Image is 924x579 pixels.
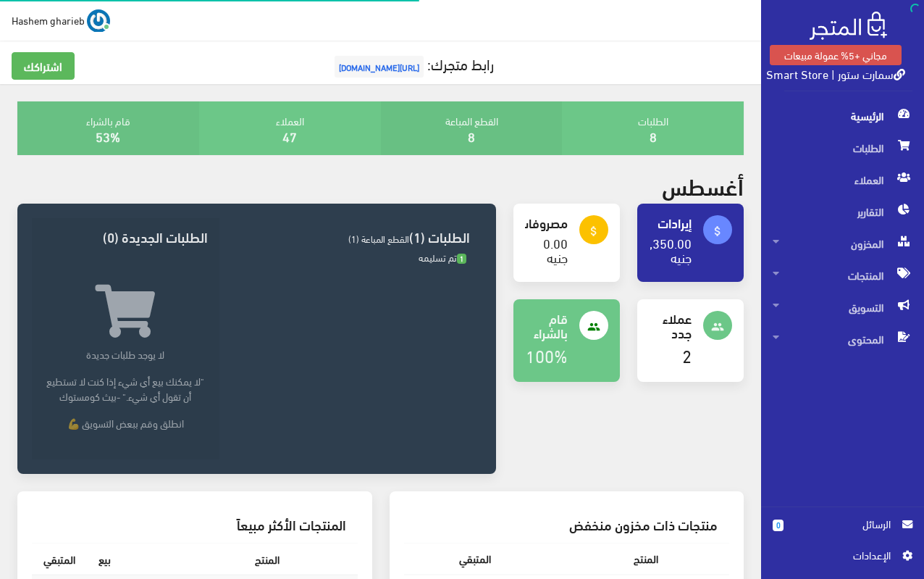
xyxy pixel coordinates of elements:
[587,225,600,238] i: attach_money
[682,339,692,370] a: 2
[773,100,912,132] span: الرئيسية
[87,543,122,575] th: بيع
[761,196,924,228] a: التقارير
[468,124,475,148] a: 8
[282,124,297,148] a: 47
[773,259,912,291] span: المنتجات
[416,517,718,531] h3: منتجات ذات مخزون منخفض
[761,100,924,132] a: الرئيسية
[404,543,546,575] th: المتبقي
[381,101,563,155] div: القطع المباعة
[711,225,724,238] i: attach_money
[335,56,424,78] span: [URL][DOMAIN_NAME]
[761,259,924,291] a: المنتجات
[711,320,724,333] i: people
[562,101,744,155] div: الطلبات
[761,323,924,355] a: المحتوى
[773,323,912,355] span: المحتوى
[12,11,85,29] span: Hashem gharieb
[770,45,902,65] a: مجاني +5% عمولة مبيعات
[650,124,657,148] a: 8
[12,9,110,32] a: ... Hashem gharieb
[810,12,887,40] img: .
[96,124,120,148] a: 53%
[761,132,924,164] a: الطلبات
[773,516,912,547] a: 0 الرسائل
[773,520,784,531] span: 0
[87,9,110,33] img: ...
[773,132,912,164] span: الطلبات
[662,172,744,198] h2: أغسطس
[525,215,568,230] h4: مصروفات
[546,543,670,575] th: المنتج
[43,346,208,362] p: لا يوجد طلبات جديدة
[17,101,199,155] div: قام بالشراء
[649,215,692,230] h4: إيرادات
[773,196,912,228] span: التقارير
[766,63,905,84] a: سمارت ستور | Smart Store
[795,516,891,532] span: الرسائل
[761,228,924,259] a: المخزون
[122,543,291,575] th: المنتج
[784,547,890,563] span: اﻹعدادات
[457,254,466,264] span: 1
[419,249,466,266] span: تم تسليمه
[231,230,470,243] h3: الطلبات (1)
[761,164,924,196] a: العملاء
[773,547,912,570] a: اﻹعدادات
[649,311,692,340] h4: عملاء جدد
[12,52,75,80] a: اشتراكك
[642,230,692,269] a: 1,350.00 جنيه
[43,230,208,243] h3: الطلبات الجديدة (0)
[525,311,568,340] h4: قام بالشراء
[199,101,381,155] div: العملاء
[773,291,912,323] span: التسويق
[43,517,346,531] h3: المنتجات الأكثر مبيعاً
[43,415,208,430] p: انطلق وقم ببعض التسويق 💪
[348,230,409,247] span: القطع المباعة (1)
[43,373,208,404] p: "لا يمكنك بيع أي شيء إذا كنت لا تستطيع أن تقول أي شيء." -بيث كومستوك
[526,339,568,370] a: 100%
[32,543,87,575] th: المتبقي
[773,164,912,196] span: العملاء
[543,230,568,269] a: 0.00 جنيه
[587,320,600,333] i: people
[331,50,494,77] a: رابط متجرك:[URL][DOMAIN_NAME]
[773,228,912,259] span: المخزون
